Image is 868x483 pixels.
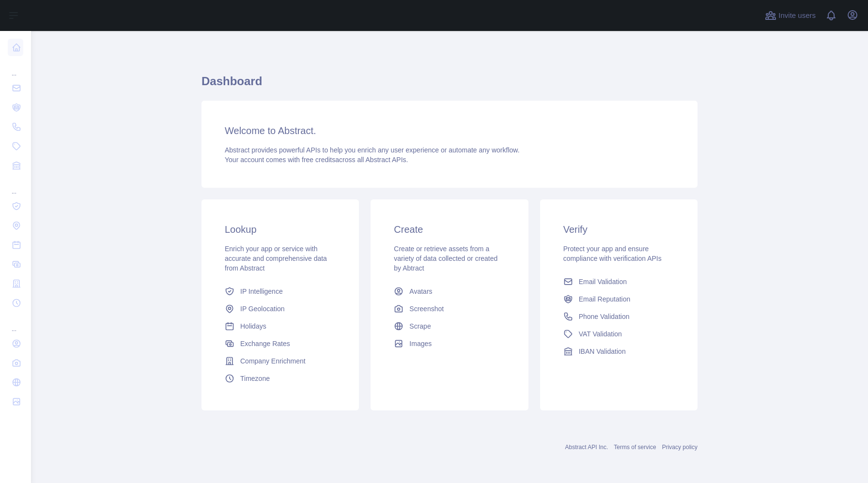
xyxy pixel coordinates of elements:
[579,329,622,339] span: VAT Validation
[763,8,818,23] button: Invite users
[240,356,306,366] span: Company Enrichment
[579,277,627,287] span: Email Validation
[409,339,432,348] span: Images
[390,317,509,335] a: Scrape
[565,444,608,451] a: Abstract API Inc.
[221,300,340,317] a: IP Geolocation
[225,245,327,272] span: Enrich your app or service with accurate and comprehensive data from Abstract
[559,273,678,290] a: Email Validation
[390,335,509,352] a: Images
[390,283,509,300] a: Avatars
[579,312,630,321] span: Phone Validation
[8,58,23,77] div: ...
[563,245,662,262] span: Protect your app and ensure compliance with verification APIs
[225,124,674,137] h3: Welcome to Abstract.
[559,325,678,343] a: VAT Validation
[778,10,816,21] span: Invite users
[221,283,340,300] a: IP Intelligence
[221,370,340,387] a: Timezone
[201,74,697,97] h1: Dashboard
[240,339,290,348] span: Exchange Rates
[221,335,340,352] a: Exchange Rates
[394,245,497,272] span: Create or retrieve assets from a variety of data collected or created by Abtract
[409,321,431,331] span: Scrape
[579,347,626,356] span: IBAN Validation
[221,317,340,335] a: Holidays
[390,300,509,317] a: Screenshot
[240,374,270,383] span: Timezone
[225,146,520,154] span: Abstract provides powerful APIs to help you enrich any user experience or automate any workflow.
[563,223,674,236] h3: Verify
[559,343,678,360] a: IBAN Validation
[302,156,335,164] span: free credits
[559,290,678,308] a: Email Reputation
[614,444,656,451] a: Terms of service
[225,156,408,164] span: Your account comes with across all Abstract APIs.
[225,223,336,236] h3: Lookup
[8,176,23,196] div: ...
[240,304,285,314] span: IP Geolocation
[394,223,505,236] h3: Create
[221,352,340,370] a: Company Enrichment
[559,308,678,325] a: Phone Validation
[240,321,266,331] span: Holidays
[662,444,697,451] a: Privacy policy
[409,304,444,314] span: Screenshot
[409,287,432,296] span: Avatars
[240,287,283,296] span: IP Intelligence
[8,314,23,333] div: ...
[579,294,631,304] span: Email Reputation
